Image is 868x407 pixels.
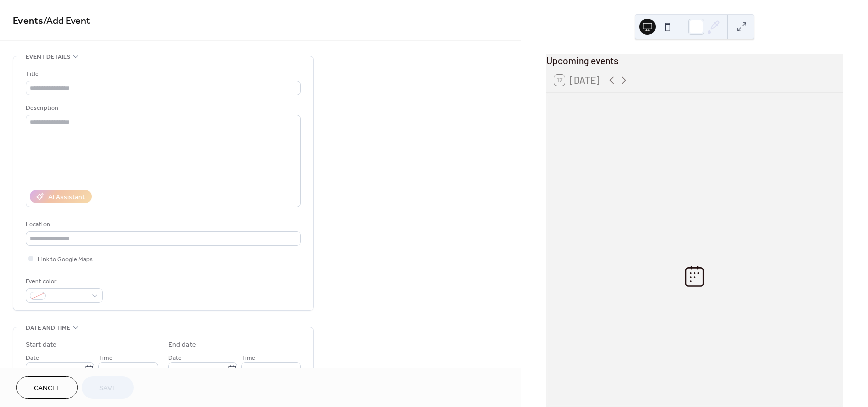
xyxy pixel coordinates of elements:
div: Title [26,69,299,79]
div: End date [168,340,196,350]
span: Time [241,353,255,363]
div: Description [26,103,299,113]
span: Event details [26,52,70,62]
span: Date [26,353,39,363]
button: Cancel [16,376,78,399]
div: Event color [26,276,101,287]
span: Date [168,353,182,363]
span: Date and time [26,323,70,333]
div: Upcoming events [546,54,843,68]
a: Events [13,11,43,31]
span: / Add Event [43,11,90,31]
div: Start date [26,340,57,350]
span: Cancel [34,383,60,394]
span: Link to Google Maps [38,254,93,265]
span: Time [98,353,113,363]
div: Location [26,219,299,230]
